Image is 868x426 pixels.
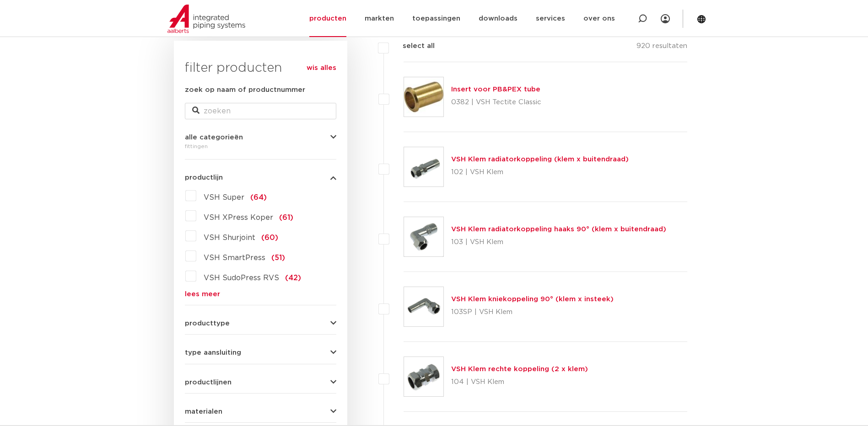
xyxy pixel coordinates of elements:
span: VSH XPress Koper [204,214,273,221]
label: zoek op naam of productnummer [185,85,305,96]
a: VSH Klem radiatorkoppeling haaks 90° (klem x buitendraad) [451,226,666,233]
span: VSH SmartPress [204,254,265,261]
img: Thumbnail for VSH Klem radiatorkoppeling haaks 90° (klem x buitendraad) [404,217,443,256]
span: type aansluiting [185,349,241,356]
img: Thumbnail for VSH Klem kniekoppeling 90° (klem x insteek) [404,287,443,326]
a: wis alles [307,63,336,74]
span: VSH Super [204,194,244,201]
label: select all [389,41,435,52]
a: lees meer [185,291,336,298]
span: (51) [271,254,285,261]
span: materialen [185,408,222,415]
span: VSH Shurjoint [204,234,255,241]
div: fittingen [185,141,336,152]
p: 103SP | VSH Klem [451,305,614,319]
span: productlijnen [185,379,232,386]
p: 104 | VSH Klem [451,375,588,389]
span: (42) [285,274,301,282]
span: (61) [279,214,293,221]
button: type aansluiting [185,349,336,356]
img: Thumbnail for Insert voor PB&PEX tube [404,77,443,117]
span: productlijn [185,174,223,181]
span: producttype [185,320,230,327]
a: VSH Klem rechte koppeling (2 x klem) [451,366,588,373]
button: materialen [185,408,336,415]
p: 102 | VSH Klem [451,165,629,180]
p: 0382 | VSH Tectite Classic [451,95,541,110]
a: VSH Klem radiatorkoppeling (klem x buitendraad) [451,156,629,163]
a: VSH Klem kniekoppeling 90° (klem x insteek) [451,296,614,303]
p: 103 | VSH Klem [451,235,666,250]
input: zoeken [185,103,336,119]
h3: filter producten [185,59,336,77]
img: Thumbnail for VSH Klem rechte koppeling (2 x klem) [404,357,443,396]
a: Insert voor PB&PEX tube [451,86,540,93]
button: productlijnen [185,379,336,386]
button: producttype [185,320,336,327]
span: VSH SudoPress RVS [204,274,279,282]
button: alle categorieën [185,134,336,141]
button: productlijn [185,174,336,181]
img: Thumbnail for VSH Klem radiatorkoppeling (klem x buitendraad) [404,147,443,186]
span: alle categorieën [185,134,243,141]
p: 920 resultaten [636,41,687,55]
span: (64) [250,194,267,201]
span: (60) [261,234,278,241]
